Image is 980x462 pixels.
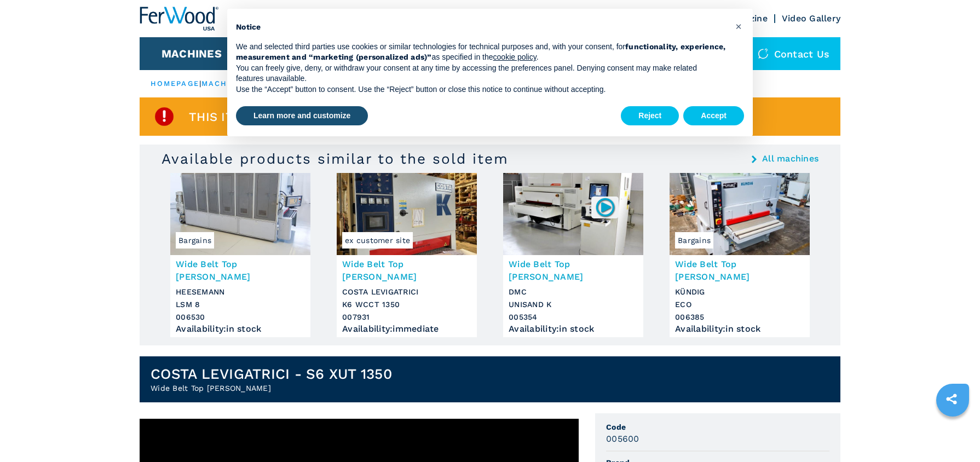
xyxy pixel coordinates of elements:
a: Wide Belt Top Sanders HEESEMANN LSM 8BargainsWide Belt Top [PERSON_NAME]HEESEMANNLSM 8006530Avail... [170,173,310,337]
button: Reject [621,106,679,126]
a: Wide Belt Top Sanders COSTA LEVIGATRICI K6 WCCT 1350ex customer siteWide Belt Top [PERSON_NAME]CO... [337,173,477,337]
h2: Wide Belt Top [PERSON_NAME] [151,383,392,394]
a: sharethis [938,385,965,413]
h3: DMC UNISAND K 005354 [509,286,638,324]
img: Wide Belt Top Sanders COSTA LEVIGATRICI K6 WCCT 1350 [337,173,477,255]
h3: HEESEMANN LSM 8 006530 [176,286,305,324]
h1: COSTA LEVIGATRICI - S6 XUT 1350 [151,365,392,383]
button: Close this notice [730,18,747,35]
img: SoldProduct [153,106,175,128]
p: We and selected third parties use cookies or similar technologies for technical purposes and, wit... [236,42,727,63]
a: Wide Belt Top Sanders KÜNDIG ECOBargainsWide Belt Top [PERSON_NAME]KÜNDIGECO006385Availability:in... [670,173,810,337]
strong: functionality, experience, measurement and “marketing (personalized ads)” [236,42,726,62]
span: | [199,79,201,88]
button: Machines [162,47,222,60]
button: Learn more and customize [236,106,368,126]
div: Availability : in stock [509,326,638,332]
a: HOMEPAGE [151,79,199,88]
img: Wide Belt Top Sanders DMC UNISAND K [503,173,643,255]
a: Wide Belt Top Sanders DMC UNISAND K005354Wide Belt Top [PERSON_NAME]DMCUNISAND K005354Availabilit... [503,173,643,337]
h3: Wide Belt Top [PERSON_NAME] [509,258,638,283]
h2: Notice [236,22,727,33]
div: Contact us [747,37,841,70]
img: 005354 [595,197,616,218]
button: Accept [683,106,744,126]
div: Availability : in stock [675,326,804,332]
div: Availability : immediate [342,326,471,332]
img: Ferwood [140,7,218,31]
img: Contact us [758,48,769,59]
span: Code [606,421,829,432]
p: You can freely give, deny, or withdraw your consent at any time by accessing the preferences pane... [236,63,727,84]
img: Wide Belt Top Sanders HEESEMANN LSM 8 [170,173,310,255]
a: cookie policy [493,53,537,61]
a: Video Gallery [782,13,840,24]
iframe: Chat [933,413,972,454]
h3: Wide Belt Top [PERSON_NAME] [675,258,804,283]
a: machines [201,79,249,88]
span: ex customer site [342,232,413,249]
p: Use the “Accept” button to consent. Use the “Reject” button or close this notice to continue with... [236,84,727,95]
h3: Available products similar to the sold item [162,150,509,168]
span: × [735,20,742,33]
img: Wide Belt Top Sanders KÜNDIG ECO [670,173,810,255]
h3: Wide Belt Top [PERSON_NAME] [342,258,471,283]
span: Bargains [176,232,214,249]
a: All machines [762,154,818,163]
h3: 005600 [606,432,639,445]
h3: COSTA LEVIGATRICI K6 WCCT 1350 007931 [342,286,471,324]
h3: KÜNDIG ECO 006385 [675,286,804,324]
div: Availability : in stock [176,326,305,332]
span: This item is already sold [189,111,362,123]
h3: Wide Belt Top [PERSON_NAME] [176,258,305,283]
span: Bargains [675,232,713,249]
